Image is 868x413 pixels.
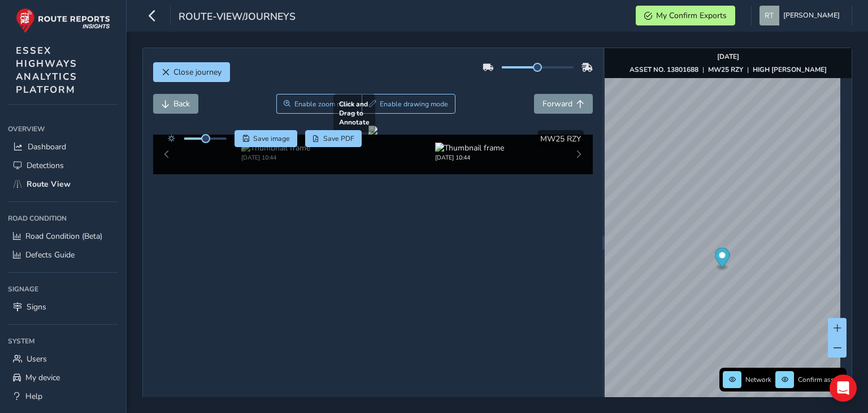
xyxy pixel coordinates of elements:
div: Open Intercom Messenger [830,375,857,402]
span: [PERSON_NAME] [783,6,840,25]
span: Enable zoom mode [294,100,354,109]
span: Save image [253,134,290,143]
div: Road Condition [8,210,118,227]
button: Save [235,130,297,147]
span: route-view/journeys [179,10,296,25]
span: Close journey [173,67,222,78]
span: Save PDF [323,134,354,143]
a: My device [8,368,118,387]
strong: ASSET NO. 13801688 [630,65,698,74]
span: My device [25,372,60,383]
span: Detections [27,160,64,171]
a: Defects Guide [8,246,118,264]
span: Help [25,391,42,402]
span: ESSEX HIGHWAYS ANALYTICS PLATFORM [16,44,77,96]
strong: [DATE] [717,52,739,61]
div: Overview [8,121,118,137]
img: rr logo [16,8,110,33]
img: Thumbnail frame [241,143,310,153]
span: Back [173,98,190,109]
span: Network [745,375,771,384]
div: Map marker [715,248,730,271]
span: Confirm assets [798,375,843,384]
a: Route View [8,175,118,193]
span: Road Condition (Beta) [25,231,102,242]
a: Help [8,387,118,406]
div: | | [630,65,827,74]
a: Users [8,350,118,368]
button: Back [153,94,198,114]
strong: MW25 RZY [708,65,743,74]
button: Forward [534,94,593,114]
span: Dashboard [28,141,66,152]
span: Route View [27,179,71,190]
a: Signs [8,298,118,316]
div: [DATE] 10:44 [241,153,310,162]
div: Signage [8,281,118,298]
div: System [8,333,118,350]
a: Road Condition (Beta) [8,227,118,246]
button: Draw [362,94,456,114]
span: Enable drawing mode [380,100,448,109]
span: MW25 RZY [540,134,581,144]
span: Users [27,354,47,364]
img: Thumbnail frame [435,143,504,153]
div: [DATE] 10:44 [435,153,504,162]
button: Zoom [276,94,362,114]
strong: HIGH [PERSON_NAME] [753,65,827,74]
span: Signs [27,302,46,312]
button: Close journey [153,62,230,82]
button: My Confirm Exports [636,6,735,25]
a: Detections [8,156,118,175]
button: PDF [305,130,362,147]
span: Forward [542,98,572,109]
a: Dashboard [8,137,118,156]
button: [PERSON_NAME] [759,6,844,25]
span: My Confirm Exports [656,10,727,21]
img: diamond-layout [759,6,779,25]
span: Defects Guide [25,249,75,260]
